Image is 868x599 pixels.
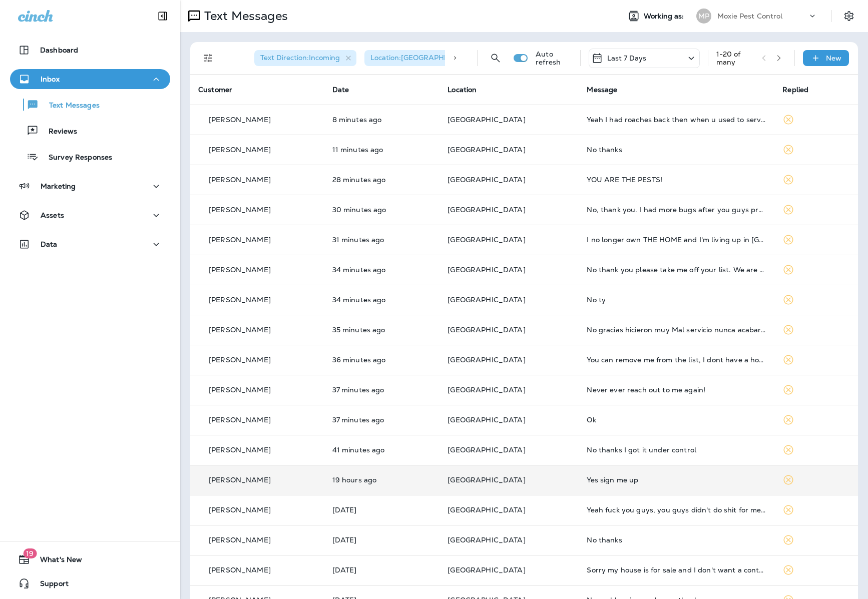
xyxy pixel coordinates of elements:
div: I no longer own THE HOME and I'm living up in Vero Beach now and independent living thank you for... [587,236,766,244]
p: [PERSON_NAME] [209,476,271,484]
span: Text Direction : Incoming [260,53,340,62]
button: Search Messages [486,48,506,68]
span: Support [30,579,69,591]
p: [PERSON_NAME] [209,326,271,334]
div: Yeah fuck you guys, you guys didn't do shit for me ,,, I'm gonna expose the garbage you guys spew... [587,506,766,514]
span: [GEOGRAPHIC_DATA] [448,445,525,454]
p: [PERSON_NAME] [209,146,271,154]
span: [GEOGRAPHIC_DATA] [448,205,525,214]
p: Data [41,240,58,248]
div: Sorry my house is for sale and I don't want a contract [587,566,766,574]
p: [PERSON_NAME] [209,536,271,544]
span: [GEOGRAPHIC_DATA] [448,415,525,424]
p: Marketing [41,182,76,190]
p: [PERSON_NAME] [209,386,271,394]
p: [PERSON_NAME] [209,236,271,244]
span: [GEOGRAPHIC_DATA] [448,295,525,304]
span: Date [332,85,349,94]
div: You can remove me from the list, I dont have a house! [587,356,766,364]
button: Collapse Sidebar [149,6,177,26]
p: Sep 22, 2025 09:09 AM [332,356,432,364]
span: [GEOGRAPHIC_DATA] [448,235,525,244]
div: Yeah I had roaches back then when u used to service my home now dont since I fired you [587,116,766,124]
p: [PERSON_NAME] [209,266,271,274]
p: Sep 19, 2025 10:16 PM [332,506,432,514]
span: [GEOGRAPHIC_DATA] [448,355,525,364]
p: Inbox [41,75,60,83]
button: Reviews [10,120,170,141]
span: [GEOGRAPHIC_DATA] [448,385,525,394]
button: Dashboard [10,40,170,60]
div: No ty [587,296,766,304]
p: Assets [41,211,64,219]
p: Sep 22, 2025 09:15 AM [332,206,432,214]
p: Reviews [39,127,77,137]
p: Sep 22, 2025 09:10 AM [332,326,432,334]
div: No thanks [587,146,766,154]
span: Message [587,85,617,94]
span: 19 [23,548,37,558]
p: [PERSON_NAME] [209,296,271,304]
p: Sep 19, 2025 01:09 PM [332,566,432,574]
div: Never ever reach out to me again! [587,386,766,394]
div: MP [696,9,711,24]
div: Location:[GEOGRAPHIC_DATA] [364,50,494,66]
p: [PERSON_NAME] [209,446,271,454]
span: [GEOGRAPHIC_DATA] [448,475,525,484]
p: Sep 22, 2025 09:08 AM [332,416,432,424]
span: [GEOGRAPHIC_DATA] [448,115,525,124]
div: No, thank you. I had more bugs after you guys provided me a service. I will not use you again [587,206,766,214]
span: Working as: [644,12,686,21]
button: 19What's New [10,549,170,569]
button: Survey Responses [10,146,170,167]
p: [PERSON_NAME] [209,176,271,184]
p: Last 7 Days [607,54,647,62]
p: [PERSON_NAME] [209,506,271,514]
div: Text Direction:Incoming [254,50,356,66]
button: Filters [198,48,218,68]
span: [GEOGRAPHIC_DATA] [448,145,525,154]
div: No gracias hicieron muy Mal servicio nunca acabaron con los nidos de hormigas cuando vinieron nad... [587,326,766,334]
div: YOU ARE THE PESTS! [587,176,766,184]
p: New [826,54,841,62]
p: Auto refresh [536,50,572,66]
button: Text Messages [10,94,170,115]
p: Sep 19, 2025 03:30 PM [332,536,432,544]
p: Sep 22, 2025 09:34 AM [332,146,432,154]
span: [GEOGRAPHIC_DATA] [448,175,525,184]
p: Moxie Pest Control [717,12,783,20]
button: Support [10,573,170,593]
span: [GEOGRAPHIC_DATA] [448,505,525,514]
p: Sep 22, 2025 09:04 AM [332,446,432,454]
button: Marketing [10,176,170,196]
p: [PERSON_NAME] [209,206,271,214]
p: Sep 22, 2025 09:11 AM [332,266,432,274]
span: [GEOGRAPHIC_DATA] [448,325,525,334]
div: No thanks [587,536,766,544]
p: [PERSON_NAME] [209,416,271,424]
p: Sep 22, 2025 09:17 AM [332,176,432,184]
span: Location [448,85,477,94]
span: [GEOGRAPHIC_DATA] [448,265,525,274]
p: [PERSON_NAME] [209,116,271,124]
p: Sep 22, 2025 09:14 AM [332,236,432,244]
p: Sep 22, 2025 09:37 AM [332,116,432,124]
span: Location : [GEOGRAPHIC_DATA] [370,53,478,62]
div: 1 - 20 of many [716,50,754,66]
button: Assets [10,205,170,225]
p: [PERSON_NAME] [209,356,271,364]
div: Ok [587,416,766,424]
span: Replied [782,85,808,94]
div: Yes sign me up [587,476,766,484]
p: Dashboard [40,46,78,54]
p: Sep 22, 2025 09:11 AM [332,296,432,304]
button: Inbox [10,69,170,89]
p: Sep 22, 2025 09:08 AM [332,386,432,394]
p: Text Messages [200,9,288,24]
span: What's New [30,555,82,567]
p: Text Messages [39,101,100,111]
p: Sep 21, 2025 01:56 PM [332,476,432,484]
div: No thank you please take me off your list. We are selling our home and moving out of state [587,266,766,274]
p: [PERSON_NAME] [209,566,271,574]
span: [GEOGRAPHIC_DATA] [448,535,525,544]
